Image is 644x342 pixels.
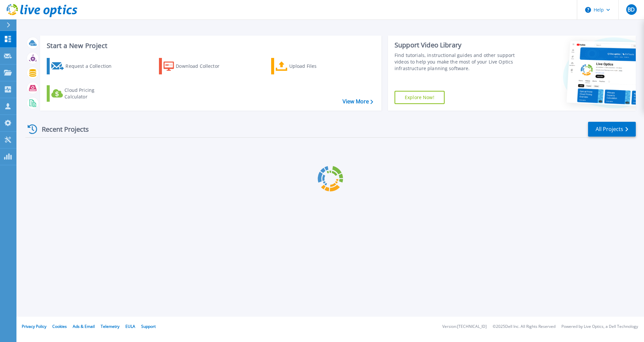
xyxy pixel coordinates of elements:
[47,58,120,74] a: Request a Collection
[141,324,156,329] a: Support
[64,87,117,100] div: Cloud Pricing Calculator
[289,60,342,73] div: Upload Files
[176,60,228,73] div: Download Collector
[101,324,119,329] a: Telemetry
[442,325,487,329] li: Version: [TECHNICAL_ID]
[22,324,46,329] a: Privacy Policy
[588,122,636,137] a: All Projects
[73,324,95,329] a: Ads & Email
[271,58,345,74] a: Upload Files
[493,325,555,329] li: © 2025 Dell Inc. All Rights Reserved
[65,60,118,73] div: Request a Collection
[395,52,521,72] div: Find tutorials, instructional guides and other support videos to help you make the most of your L...
[52,324,67,329] a: Cookies
[125,324,135,329] a: EULA
[25,121,98,137] div: Recent Projects
[47,42,373,49] h3: Start a New Project
[561,325,638,329] li: Powered by Live Optics, a Dell Technology
[395,91,445,104] a: Explore Now!
[159,58,232,74] a: Download Collector
[628,7,635,12] span: BD
[47,85,120,102] a: Cloud Pricing Calculator
[395,41,521,49] div: Support Video Library
[343,98,373,105] a: View More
